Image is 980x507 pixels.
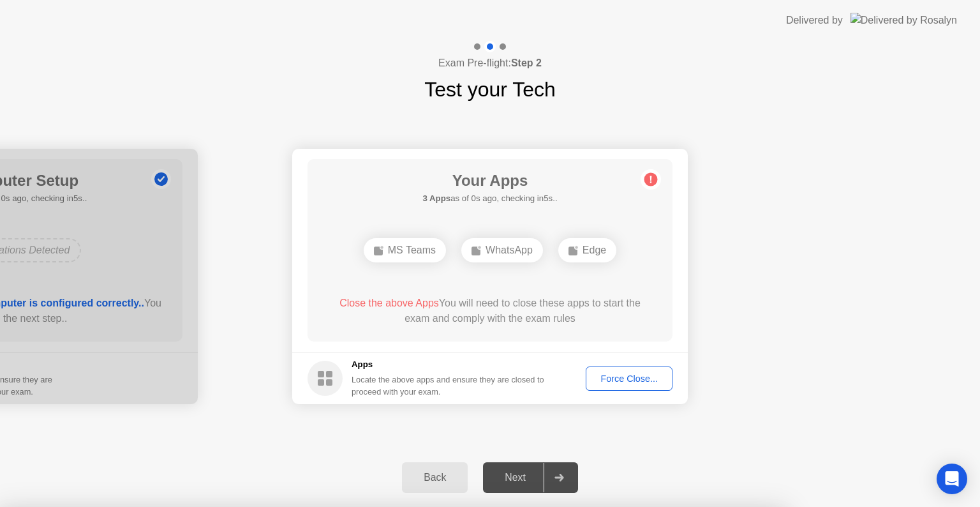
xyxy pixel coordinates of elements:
[422,193,450,203] b: 3 Apps
[590,374,668,384] div: Force Close...
[487,472,544,483] div: Next
[422,192,557,205] h5: as of 0s ago, checking in5s..
[461,238,543,262] div: WhatsApp
[438,56,542,71] h4: Exam Pre-flight:
[850,13,957,27] img: Delivered by Rosalyn
[937,464,967,494] div: Open Intercom Messenger
[422,169,557,192] h1: Your Apps
[511,57,542,68] b: Step 2
[424,74,556,105] h1: Test your Tech
[406,472,464,483] div: Back
[364,238,446,262] div: MS Teams
[326,296,655,326] div: You will need to close these apps to start the exam and comply with the exam rules
[558,238,616,262] div: Edge
[352,358,545,371] h5: Apps
[352,374,545,398] div: Locate the above apps and ensure they are closed to proceed with your exam.
[339,298,439,308] span: Close the above Apps
[786,13,843,28] div: Delivered by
